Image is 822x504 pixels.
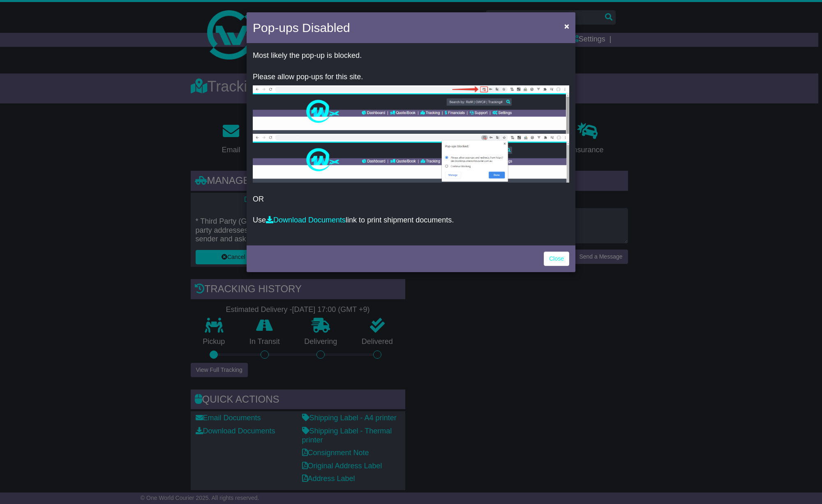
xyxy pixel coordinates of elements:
div: OR [247,45,575,243]
p: Please allow pop-ups for this site. [253,73,569,82]
h4: Pop-ups Disabled [253,18,350,37]
img: allow-popup-2.png [253,134,569,183]
a: Close [544,252,569,266]
p: Use link to print shipment documents. [253,216,569,225]
span: × [564,21,569,31]
button: Close [560,18,573,34]
a: Download Documents [266,216,346,224]
p: Most likely the pop-up is blocked. [253,51,569,60]
img: allow-popup-1.png [253,85,569,134]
